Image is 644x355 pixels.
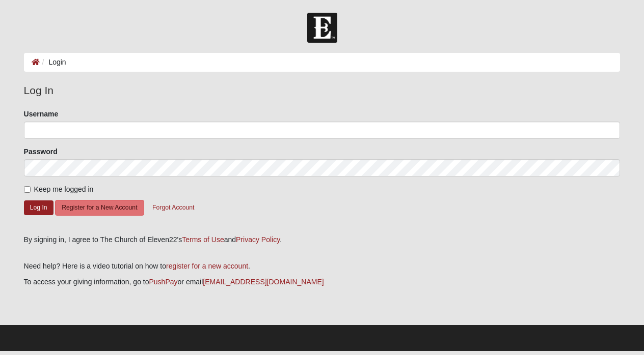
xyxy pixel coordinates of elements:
button: Register for a New Account [55,200,144,216]
input: Keep me logged in [24,186,31,193]
a: register for a new account [166,262,248,270]
a: PushPay [149,278,178,286]
label: Username [24,109,59,119]
a: Privacy Policy [236,235,280,244]
a: Terms of Use [182,235,224,244]
img: Church of Eleven22 Logo [307,13,337,43]
legend: Log In [24,82,621,99]
button: Log In [24,200,53,215]
p: Need help? Here is a video tutorial on how to . [24,261,621,272]
button: Forgot Account [146,200,201,216]
div: By signing in, I agree to The Church of Eleven22's and . [24,234,621,245]
a: [EMAIL_ADDRESS][DOMAIN_NAME] [203,278,324,286]
p: To access your giving information, go to or email [24,277,621,287]
li: Login [40,57,66,68]
label: Password [24,146,58,157]
span: Keep me logged in [34,185,94,193]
